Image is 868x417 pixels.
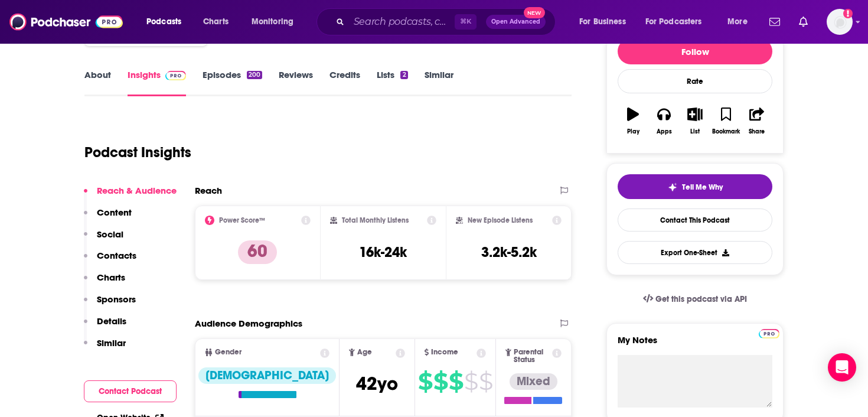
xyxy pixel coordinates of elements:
button: Open AdvancedNew [486,15,546,29]
button: List [680,100,710,142]
div: Search podcasts, credits, & more... [328,8,567,35]
span: $ [433,372,448,391]
div: Bookmark [712,128,740,135]
span: Income [431,348,458,356]
a: Contact This Podcast [618,209,772,232]
button: Contact Podcast [84,380,177,402]
span: Gender [215,348,242,356]
h3: 16k-24k [359,243,407,261]
p: Similar [97,337,126,348]
span: ⌘ K [455,14,477,30]
span: New [524,7,545,18]
span: $ [479,372,492,391]
span: Tell Me Why [682,183,723,192]
h3: 3.2k-5.2k [481,243,537,261]
h2: Power Score™ [219,216,265,224]
h2: Reach [195,185,222,196]
button: Sponsors [84,294,136,315]
p: Charts [97,272,125,283]
button: open menu [571,12,641,31]
a: Lists2 [377,69,407,96]
img: Podchaser Pro [759,329,779,338]
h2: Total Monthly Listens [342,216,409,224]
span: Get this podcast via API [655,294,747,304]
div: 200 [247,71,262,79]
a: Pro website [759,327,779,338]
p: Reach & Audience [97,185,177,196]
div: 2 [400,71,407,79]
button: open menu [638,12,719,31]
span: Age [357,348,372,356]
input: Search podcasts, credits, & more... [349,12,455,31]
button: Export One-Sheet [618,241,772,264]
p: Content [97,207,132,218]
div: Mixed [510,373,557,390]
img: Podchaser Pro [165,71,186,80]
button: Contacts [84,250,136,272]
h2: Audience Demographics [195,318,302,329]
div: Apps [657,128,672,135]
button: tell me why sparkleTell Me Why [618,174,772,199]
a: Reviews [279,69,313,96]
a: About [84,69,111,96]
img: tell me why sparkle [668,183,677,192]
h1: Podcast Insights [84,144,191,161]
span: Parental Status [514,348,550,364]
a: Show notifications dropdown [794,12,812,32]
span: Monitoring [252,14,293,30]
a: Similar [425,69,453,96]
img: User Profile [827,9,853,35]
button: Play [618,100,648,142]
span: Podcasts [146,14,181,30]
div: [DEMOGRAPHIC_DATA] [198,367,336,384]
p: Social [97,229,123,240]
button: Similar [84,337,126,359]
button: Charts [84,272,125,294]
a: Credits [329,69,360,96]
span: More [727,14,748,30]
button: Apps [648,100,679,142]
span: Charts [203,14,229,30]
span: Open Advanced [491,19,540,25]
a: Charts [195,12,236,31]
button: open menu [138,12,197,31]
button: Bookmark [710,100,741,142]
a: InsightsPodchaser Pro [128,69,186,96]
button: Content [84,207,132,229]
button: Details [84,315,126,337]
span: $ [418,372,432,391]
div: Play [627,128,639,135]
span: $ [449,372,463,391]
div: Rate [618,69,772,93]
p: 60 [238,240,277,264]
span: For Business [579,14,626,30]
button: Follow [618,38,772,64]
button: Show profile menu [827,9,853,35]
a: Get this podcast via API [634,285,756,314]
p: Details [97,315,126,327]
a: Show notifications dropdown [765,12,785,32]
a: Episodes200 [203,69,262,96]
span: 42 yo [356,372,398,395]
p: Contacts [97,250,136,261]
button: open menu [243,12,309,31]
div: Open Intercom Messenger [828,353,856,382]
h2: New Episode Listens [468,216,533,224]
svg: Add a profile image [843,9,853,18]
button: Share [742,100,772,142]
span: For Podcasters [645,14,702,30]
img: Podchaser - Follow, Share and Rate Podcasts [9,11,123,33]
button: Reach & Audience [84,185,177,207]
span: $ [464,372,478,391]
div: List [690,128,700,135]
span: Logged in as rlobelson [827,9,853,35]
label: My Notes [618,334,772,355]
button: Social [84,229,123,250]
div: Share [749,128,765,135]
button: open menu [719,12,762,31]
p: Sponsors [97,294,136,305]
